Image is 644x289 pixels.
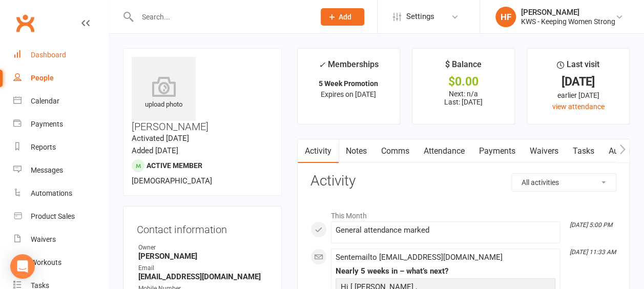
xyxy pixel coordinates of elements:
div: Open Intercom Messenger [10,254,35,279]
a: Messages [13,159,108,182]
i: ✓ [319,60,325,70]
div: Memberships [319,58,379,77]
h3: Activity [310,173,616,189]
a: Dashboard [13,44,108,67]
h3: Contact information [137,220,268,235]
div: People [31,74,54,82]
a: Payments [13,113,108,136]
div: earlier [DATE] [536,90,620,101]
div: Payments [31,120,63,128]
span: Active member [147,161,202,170]
div: [DATE] [536,76,620,87]
div: Reports [31,143,56,151]
p: Next: n/a Last: [DATE] [422,90,505,106]
i: [DATE] 5:00 PM [570,221,612,229]
div: Product Sales [31,212,75,220]
a: Product Sales [13,205,108,228]
i: [DATE] 11:33 AM [570,249,616,256]
a: People [13,67,108,90]
a: view attendance [552,102,604,111]
strong: [EMAIL_ADDRESS][DOMAIN_NAME] [138,272,268,281]
a: Attendance [417,139,472,163]
div: [PERSON_NAME] [521,8,615,17]
div: $0.00 [422,76,505,87]
a: Waivers [523,139,566,163]
div: Owner [138,243,268,253]
span: Expires on [DATE] [321,90,376,98]
div: Email [138,263,268,273]
a: Comms [374,139,417,163]
strong: 5 Week Promotion [319,79,378,88]
input: Search... [134,10,307,24]
span: [DEMOGRAPHIC_DATA] [132,176,212,185]
a: Activity [298,139,339,163]
div: Messages [31,166,63,174]
a: Payments [472,139,523,163]
div: $ Balance [445,58,482,76]
a: Workouts [13,251,108,274]
span: Settings [406,5,434,28]
div: Automations [31,189,72,197]
div: Waivers [31,235,56,243]
a: Notes [339,139,374,163]
a: Waivers [13,228,108,251]
strong: [PERSON_NAME] [138,252,268,261]
time: Added [DATE] [132,146,178,155]
div: Calendar [31,97,59,105]
span: Sent email to [EMAIL_ADDRESS][DOMAIN_NAME] [336,253,503,262]
div: HF [495,7,516,27]
div: KWS - Keeping Women Strong [521,17,615,26]
a: Calendar [13,90,108,113]
a: Clubworx [12,10,38,36]
h3: [PERSON_NAME] [132,57,273,132]
button: Add [321,8,364,26]
a: Automations [13,182,108,205]
div: upload photo [132,76,196,110]
span: Add [339,13,351,21]
time: Activated [DATE] [132,134,189,143]
a: Reports [13,136,108,159]
div: Nearly 5 weeks in – what’s next? [336,267,555,276]
div: Dashboard [31,51,66,59]
a: Tasks [566,139,601,163]
li: This Month [310,205,616,221]
div: Workouts [31,258,61,266]
div: Last visit [557,58,599,76]
div: General attendance marked [336,226,555,235]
